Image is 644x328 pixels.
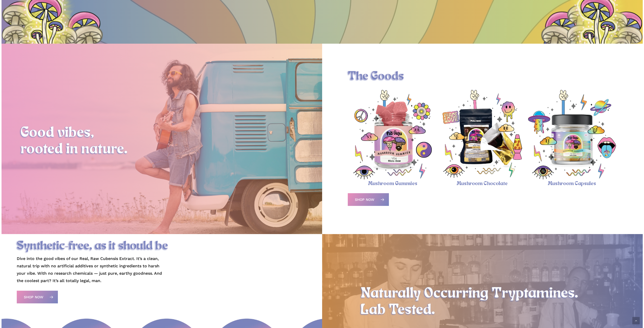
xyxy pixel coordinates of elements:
[348,90,437,179] img: Psychedelic mushroom gummies with vibrant icons and symbols.
[27,5,103,83] img: Illustration of a cluster of tall mushrooms with light caps and dark gills, viewed from below.
[548,181,596,187] a: Mushroom Capsules
[348,193,389,206] a: Shop Now
[24,294,43,300] span: Shop Now
[527,90,617,179] a: Magic Mushroom Capsules
[17,240,168,253] span: Synthetic-free, as it should be
[17,255,169,284] p: Dive into the good vibes of our Real, Raw Cubensis Extract. It’s a clean, natural trip with no ar...
[437,90,527,179] img: Psy Guys mushroom chocolate packaging with psychedelic designs.
[368,181,417,187] a: Mushroom Gummies
[541,5,617,83] img: Illustration of a cluster of tall mushrooms with light caps and dark gills, viewed from below.
[632,317,640,324] a: Back to top
[348,70,617,84] h1: The Goods
[348,90,437,179] a: Psychedelic Mushroom Gummies
[17,291,58,303] a: Shop Now
[457,181,508,187] a: Mushroom Chocolate
[21,125,303,158] h2: Good vibes, rooted in nature.
[527,90,617,179] img: Psychedelic mushroom capsules with colorful illustrations.
[361,286,604,319] h2: Naturally Occurring Tryptamines. Lab Tested.
[437,90,527,179] a: Magic Mushroom Chocolate Bar
[355,197,374,202] span: Shop Now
